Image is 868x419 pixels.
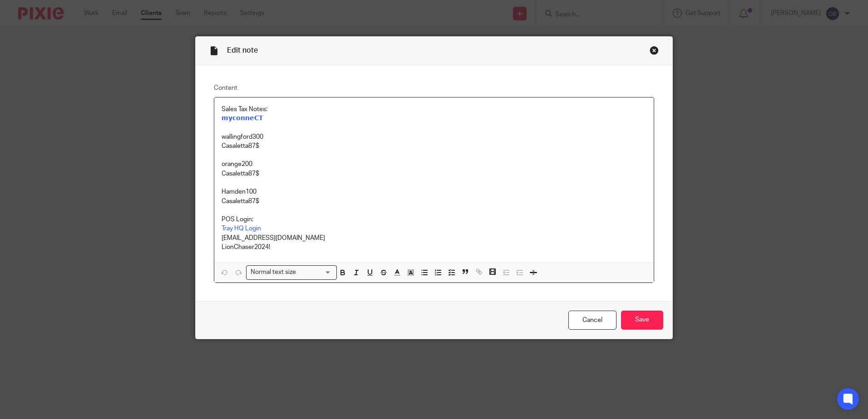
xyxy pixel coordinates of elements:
a: Cancel [568,311,616,330]
p: wallingford300 [222,132,646,141]
p: [EMAIL_ADDRESS][DOMAIN_NAME] [222,234,646,243]
p: POS Login: [222,215,646,224]
p: Casaletta87$ [222,197,646,206]
p: Casaletta87$ [222,169,646,178]
p: Hamden100 [222,187,646,196]
p: LionChaser2024! [222,243,646,252]
span: Normal text size [248,268,298,277]
p: Casaletta87$ [222,141,646,151]
p: orange200 [222,160,646,169]
div: Close this dialog window [650,46,659,55]
div: Search for option [246,265,337,279]
span: Edit note [227,47,258,54]
a: Tray HQ Login [222,225,261,232]
input: Search for option [299,268,331,277]
label: Content [214,83,654,93]
p: Sales Tax Notes: [222,105,646,114]
input: Save [621,311,663,330]
a: 𝗺𝘆𝗰𝗼𝗻𝗻𝗲𝗖𝗧 [222,115,263,122]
